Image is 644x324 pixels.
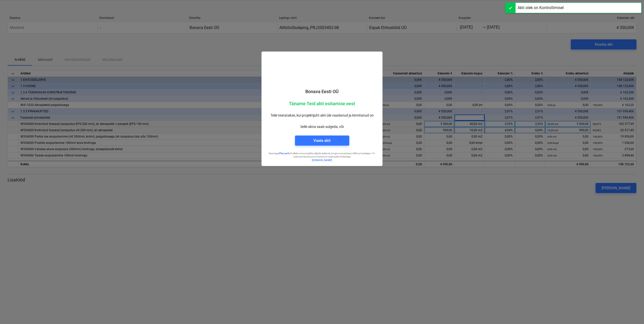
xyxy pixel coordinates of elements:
[295,136,349,146] button: Vaata akti
[266,152,378,158] p: Kasutage et hallata oma projekte, jälgida eelarvet, prognoose ja kasumlikkust reaalajas. 14-päeva...
[313,137,331,144] div: Vaata akti
[266,89,378,95] p: Bonava Eesti OÜ
[266,113,378,118] p: Teile teatatakse, kui projektijuht akti üle vaadanud ja kinnitanud on
[279,152,289,155] a: Planyard
[518,5,564,11] div: Akti olek on Kontrollimisel
[312,159,332,161] a: [DOMAIN_NAME]
[266,101,378,107] p: Täname Teid akti esitamise eest
[266,124,378,129] p: Selle akna saab sulgeda, või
